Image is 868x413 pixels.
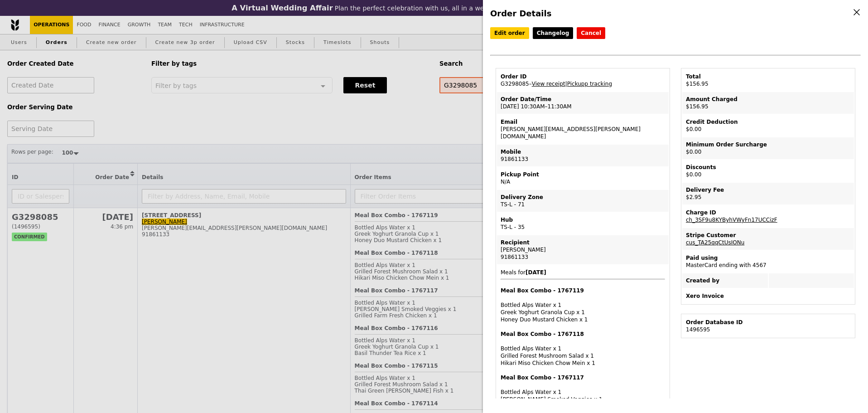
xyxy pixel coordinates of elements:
[686,319,850,326] div: Order Database ID
[686,96,850,103] div: Amount Charged
[532,81,565,87] a: View receipt
[501,73,665,80] div: Order ID
[501,239,665,246] div: Recipient
[501,287,665,323] div: Bottled Alps Water x 1 Greek Yoghurt Granola Cup x 1 Honey Duo Mustard Chicken x 1
[533,27,574,39] a: Changelog
[682,92,854,114] td: $156.95
[682,160,854,182] td: $0.00
[490,27,529,39] a: Edit order
[497,69,669,91] td: G3298085
[565,81,612,87] span: |
[529,81,532,87] span: –
[567,81,612,87] a: Pickupp tracking
[501,253,665,261] div: 91861133
[686,217,777,223] a: ch_3SF9u8KYByhVWyFn17UCCizF
[497,167,669,189] td: N/A
[682,137,854,159] td: $0.00
[501,118,665,126] div: Email
[497,213,669,234] td: TS-L - 35
[501,374,665,410] div: Bottled Alps Water x 1 [PERSON_NAME] Smoked Veggies x 1 Grilled Farm Fresh Chicken x 1
[686,141,850,148] div: Minimum Order Surcharge
[686,277,764,284] div: Created by
[501,246,665,253] div: [PERSON_NAME]
[682,251,854,272] td: MasterCard ending with 4567
[686,292,850,300] div: Xero Invoice
[497,92,669,114] td: [DATE] 10:30AM–11:30AM
[497,115,669,144] td: [PERSON_NAME][EMAIL_ADDRESS][PERSON_NAME][DOMAIN_NAME]
[682,315,854,337] td: 1496595
[501,330,665,367] div: Bottled Alps Water x 1 Grilled Forest Mushroom Salad x 1 Hikari Miso Chicken Chow Mein x 1
[501,216,665,224] div: Hub
[686,73,850,80] div: Total
[490,9,551,18] span: Order Details
[497,190,669,212] td: TS-L - 71
[686,164,850,171] div: Discounts
[501,96,665,103] div: Order Date/Time
[526,269,546,276] b: [DATE]
[577,27,605,39] button: Cancel
[686,186,850,194] div: Delivery Fee
[501,287,665,294] h4: Meal Box Combo - 1767119
[497,145,669,166] td: 91861133
[686,232,850,239] div: Stripe Customer
[501,374,665,381] h4: Meal Box Combo - 1767117
[686,209,850,216] div: Charge ID
[501,194,665,201] div: Delivery Zone
[501,330,665,338] h4: Meal Box Combo - 1767118
[686,118,850,126] div: Credit Deduction
[501,171,665,178] div: Pickup Point
[686,254,850,262] div: Paid using
[682,69,854,91] td: $156.95
[686,239,744,246] a: cus_TA25qqCtUsIONu
[682,183,854,204] td: $2.95
[682,115,854,136] td: $0.00
[501,148,665,155] div: Mobile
